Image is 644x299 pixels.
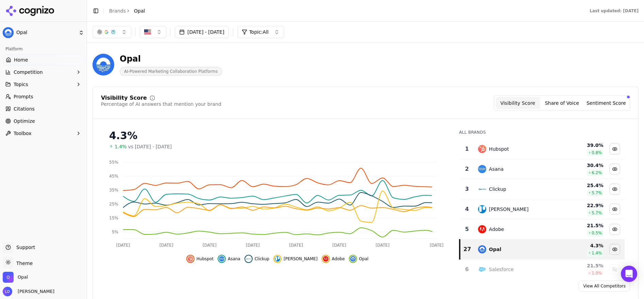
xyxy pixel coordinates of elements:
[14,130,32,137] span: Toolbox
[332,256,345,262] span: Adobe
[3,67,84,78] button: Competition
[460,199,625,219] tr: 4trello[PERSON_NAME]22.9%5.7%Hide trello data
[592,270,602,276] span: 1.0 %
[18,274,28,280] span: Opal
[246,243,260,248] tspan: [DATE]
[228,256,240,262] span: Asana
[478,165,486,173] img: asana
[579,281,630,292] a: View All Competitors
[3,287,54,296] button: Open user button
[115,143,127,150] span: 1.4%
[496,97,540,109] button: Visibility Score
[462,185,471,193] div: 3
[14,261,33,266] span: Theme
[14,56,28,63] span: Home
[109,130,445,142] div: 4.3%
[376,243,390,248] tspan: [DATE]
[489,146,509,152] div: Hubspot
[14,105,35,112] span: Citations
[592,250,602,256] span: 1.4 %
[592,190,602,196] span: 5.7 %
[101,95,147,101] div: Visibility Score
[561,262,604,269] div: 21.5 %
[188,256,193,262] img: hubspot
[175,26,229,38] button: [DATE] - [DATE]
[561,162,604,169] div: 30.4 %
[128,143,172,150] span: vs [DATE] - [DATE]
[462,145,471,153] div: 1
[244,255,269,263] button: Hide clickup data
[584,97,628,109] button: Sentiment Score
[275,256,280,262] img: trello
[3,27,14,38] img: Opal
[323,256,328,262] img: adobe
[14,118,35,124] span: Optimize
[592,210,602,216] span: 5.7 %
[3,103,84,114] a: Citations
[14,244,35,251] span: Support
[109,8,126,14] a: Brands
[460,260,625,280] tr: 6salesforceSalesforce21.5%1.0%Show salesforce data
[109,174,118,179] tspan: 45%
[349,255,369,263] button: Hide opal data
[609,204,620,215] button: Hide trello data
[590,8,639,14] div: Last updated: [DATE]
[109,202,118,206] tspan: 25%
[14,69,43,76] span: Competition
[609,264,620,275] button: Show salesforce data
[3,272,14,283] img: Opal
[592,230,602,236] span: 0.5 %
[460,219,625,239] tr: 5adobeAdobe21.5%0.5%Hide adobe data
[609,224,620,235] button: Hide adobe data
[14,81,28,88] span: Topics
[460,179,625,199] tr: 3clickupClickup25.4%5.7%Hide clickup data
[186,255,214,263] button: Hide hubspot data
[333,243,346,248] tspan: [DATE]
[592,150,602,155] span: 0.8 %
[489,186,506,193] div: Clickup
[561,142,604,149] div: 39.0 %
[3,79,84,90] button: Topics
[219,256,224,262] img: asana
[478,225,486,233] img: adobe
[15,288,54,295] span: [PERSON_NAME]
[144,29,151,35] img: US
[462,165,471,173] div: 2
[430,243,444,248] tspan: [DATE]
[218,255,240,263] button: Hide asana data
[3,54,84,65] a: Home
[246,256,251,262] img: clickup
[489,226,504,233] div: Adobe
[463,245,471,253] div: 27
[609,184,620,195] button: Hide clickup data
[3,91,84,102] a: Prompts
[109,160,118,165] tspan: 55%
[621,266,637,282] div: Open Intercom Messenger
[489,246,501,253] div: Opal
[462,265,471,273] div: 6
[478,205,486,213] img: trello
[289,243,303,248] tspan: [DATE]
[460,159,625,179] tr: 2asanaAsana30.4%6.2%Hide asana data
[609,244,620,255] button: Hide opal data
[273,255,318,263] button: Hide trello data
[489,166,504,172] div: Asana
[359,256,369,262] span: Opal
[109,7,145,14] nav: breadcrumb
[322,255,345,263] button: Hide adobe data
[14,93,33,100] span: Prompts
[478,245,486,253] img: opal
[101,101,221,107] div: Percentage of AI answers that mention your brand
[120,53,222,64] div: Opal
[561,242,604,249] div: 4.3 %
[462,225,471,233] div: 5
[540,97,584,109] button: Share of Voice
[478,185,486,193] img: clickup
[462,205,471,213] div: 4
[3,287,12,296] img: Lee Dussinger
[159,243,173,248] tspan: [DATE]
[459,130,625,135] div: All Brands
[134,7,145,14] span: Opal
[609,164,620,175] button: Hide asana data
[609,144,620,154] button: Hide hubspot data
